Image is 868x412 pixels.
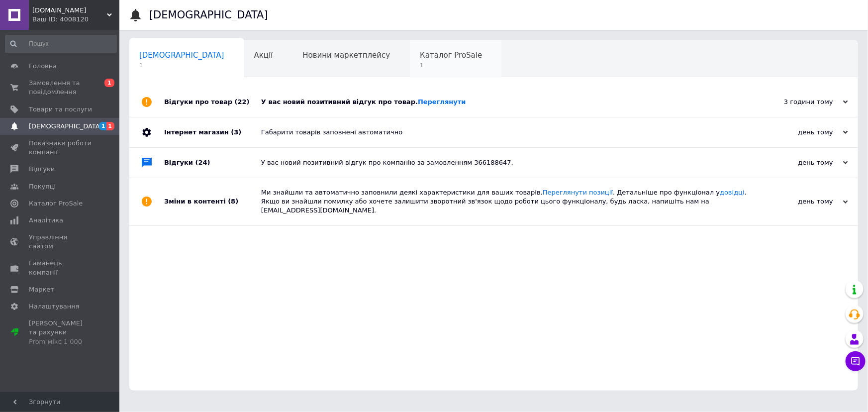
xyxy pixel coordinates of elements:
[254,51,273,60] span: Акції
[195,159,210,166] span: (24)
[29,216,63,225] span: Аналітика
[164,87,261,117] div: Відгуки про товар
[139,62,224,69] span: 1
[164,117,261,147] div: Інтернет магазин
[164,178,261,225] div: Зміни в контенті
[261,98,749,106] div: У вас новий позитивний відгук про товар.
[29,79,92,97] span: Замовлення та повідомлення
[261,188,749,215] div: Ми знайшли та автоматично заповнили деякі характеристики для ваших товарів. . Детальніше про функ...
[543,189,613,196] a: Переглянути позиції
[29,62,57,71] span: Головна
[749,158,848,167] div: день тому
[29,122,102,131] span: [DEMOGRAPHIC_DATA]
[139,51,224,60] span: [DEMOGRAPHIC_DATA]
[29,199,83,208] span: Каталог ProSale
[29,182,56,191] span: Покупці
[231,128,241,136] span: (3)
[29,105,92,114] span: Товари та послуги
[420,62,482,69] span: 1
[32,15,119,24] div: Ваш ID: 4008120
[149,9,268,21] h1: [DEMOGRAPHIC_DATA]
[261,128,749,137] div: Габарити товарів заповнені автоматично
[302,51,390,60] span: Новини маркетплейсу
[749,98,848,106] div: 3 години тому
[29,233,92,251] span: Управління сайтом
[846,351,866,371] button: Чат з покупцем
[99,122,107,130] span: 1
[29,259,92,277] span: Гаманець компанії
[104,79,114,87] span: 1
[418,98,466,105] a: Переглянути
[235,98,250,105] span: (22)
[29,337,92,346] div: Prom мікс 1 000
[720,189,745,196] a: довідці
[261,158,749,167] div: У вас новий позитивний відгук про компанію за замовленням 366188647.
[106,122,114,130] span: 1
[29,165,55,174] span: Відгуки
[164,148,261,178] div: Відгуки
[29,139,92,157] span: Показники роботи компанії
[32,6,107,15] span: AvtoObrij.prom.ua
[29,285,54,294] span: Маркет
[749,128,848,137] div: день тому
[420,51,482,60] span: Каталог ProSale
[29,302,80,311] span: Налаштування
[228,198,238,205] span: (8)
[749,197,848,206] div: день тому
[5,35,117,53] input: Пошук
[29,319,92,346] span: [PERSON_NAME] та рахунки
